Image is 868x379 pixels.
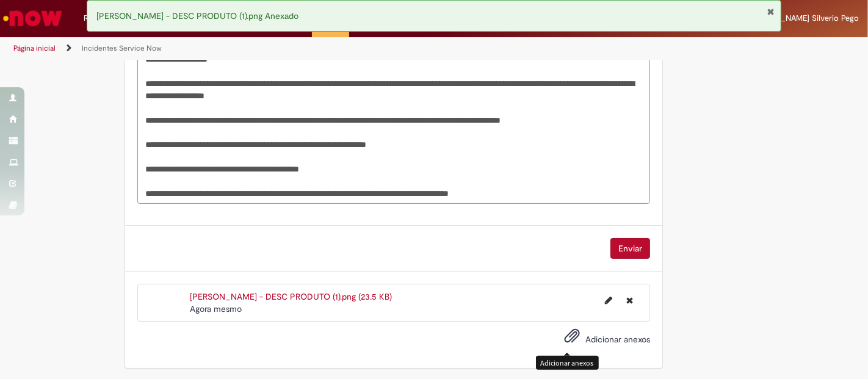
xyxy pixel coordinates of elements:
span: Requisições [84,12,126,24]
button: Excluir LUCAS - DESC PRODUTO (1).png [619,291,640,310]
span: [PERSON_NAME] Silverio Pego [748,13,859,23]
a: [PERSON_NAME] - DESC PRODUTO (1).png (23.5 KB) [190,291,392,302]
img: ServiceNow [1,6,64,31]
ul: Trilhas de página [9,37,570,60]
time: 29/08/2025 16:51:05 [190,303,242,314]
textarea: Descrição [137,49,650,203]
button: Editar nome de arquivo LUCAS - DESC PRODUTO (1).png [598,291,620,310]
button: Adicionar anexos [561,325,583,353]
button: Enviar [610,238,650,259]
div: Adicionar anexos [536,356,599,370]
a: Incidentes Service Now [82,43,162,53]
button: Fechar Notificação [767,7,775,16]
span: Adicionar anexos [585,334,650,345]
span: [PERSON_NAME] - DESC PRODUTO (1).png Anexado [96,10,298,21]
span: Agora mesmo [190,303,242,314]
a: Página inicial [13,43,56,53]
